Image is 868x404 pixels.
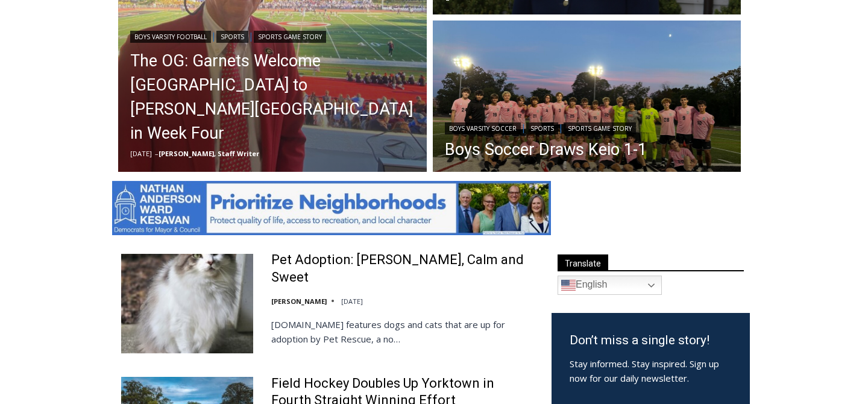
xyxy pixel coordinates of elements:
[558,254,608,271] span: Translate
[564,122,636,134] a: Sports Game Story
[1,1,120,120] img: s_800_29ca6ca9-f6cc-433c-a631-14f6620ca39b.jpeg
[433,21,741,175] img: (PHOTO: The Rye Boys Soccer team from their match agains Keio Academy on September 30, 2025. Cred...
[216,31,248,43] a: Sports
[130,49,415,145] a: The OG: Garnets Welcome [GEOGRAPHIC_DATA] to [PERSON_NAME][GEOGRAPHIC_DATA] in Week Four
[445,120,647,134] div: | |
[127,102,132,114] div: 1
[159,149,259,158] a: [PERSON_NAME], Staff Writer
[445,140,647,159] a: Boys Soccer Draws Keio 1-1
[445,122,521,134] a: Boys Varsity Soccer
[254,31,326,43] a: Sports Game Story
[271,251,536,286] a: Pet Adoption: [PERSON_NAME], Calm and Sweet
[1,120,180,150] a: [PERSON_NAME] Read Sanctuary Fall Fest: [DATE]
[130,31,211,43] a: Boys Varsity Football
[315,120,559,147] span: Intern @ [DOMAIN_NAME]
[570,356,732,385] p: Stay informed. Stay inspired. Sign up now for our daily newsletter.
[10,121,160,149] h4: [PERSON_NAME] Read Sanctuary Fall Fest: [DATE]
[130,28,415,43] div: | |
[130,149,152,158] time: [DATE]
[561,278,576,292] img: en
[127,36,174,99] div: Co-sponsored by Westchester County Parks
[141,102,146,114] div: 6
[570,331,732,350] h3: Don’t miss a single story!
[121,254,253,353] img: Pet Adoption: Mona, Calm and Sweet
[135,102,138,114] div: /
[271,297,327,306] a: [PERSON_NAME]
[341,297,363,306] time: [DATE]
[526,122,558,134] a: Sports
[304,1,570,117] div: "[PERSON_NAME] and I covered the [DATE] Parade, which was a really eye opening experience as I ha...
[558,276,662,295] a: English
[155,149,159,158] span: –
[433,21,741,175] a: Read More Boys Soccer Draws Keio 1-1
[290,117,584,150] a: Intern @ [DOMAIN_NAME]
[271,317,536,346] p: [DOMAIN_NAME] features dogs and cats that are up for adoption by Pet Rescue, a no…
